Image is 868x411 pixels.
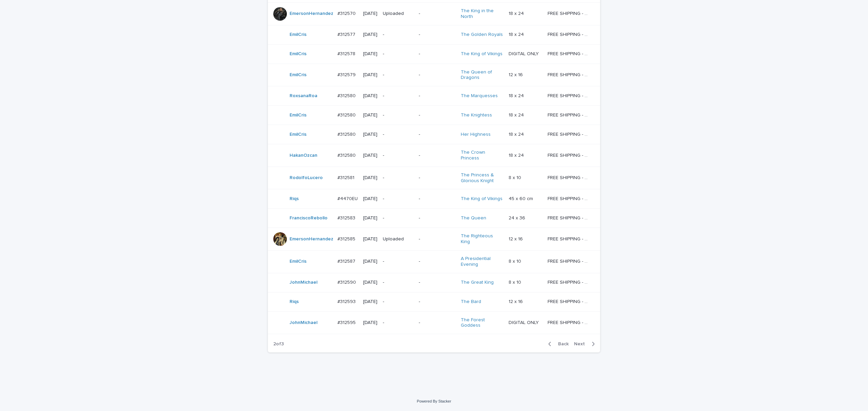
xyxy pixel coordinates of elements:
[509,298,524,305] p: 12 x 16
[548,319,591,326] p: FREE SHIPPING - preview in 1-2 business days, after your approval delivery will take 5-10 b.d.
[461,317,503,329] a: The Forest Goddess
[509,130,525,137] p: 18 x 24
[337,151,357,158] p: #312580
[461,32,503,38] a: The Golden Royals
[548,9,591,17] p: FREE SHIPPING - preview in 1-2 business days, after your approval delivery will take 5-10 b.d.
[461,8,503,20] a: The King in the North
[419,51,455,57] p: -
[268,25,600,44] tr: EmilCris #312577#312577 [DATE]--The Golden Royals 18 x 2418 x 24 FREE SHIPPING - preview in 1-2 b...
[419,11,455,17] p: -
[383,175,413,181] p: -
[290,11,333,17] a: EmersonHernandez
[461,93,498,99] a: The Marquesses
[363,51,377,57] p: [DATE]
[363,196,377,202] p: [DATE]
[290,51,307,57] a: EmilCris
[363,280,377,285] p: [DATE]
[509,257,522,264] p: 8 x 10
[363,236,377,242] p: [DATE]
[419,320,455,326] p: -
[290,175,323,181] a: RodolfoLucero
[548,257,591,264] p: FREE SHIPPING - preview in 1-2 business days, after your approval delivery will take 5-10 b.d.
[337,71,357,78] p: #312579
[383,11,413,17] p: Uploaded
[268,292,600,311] tr: Riqs #312593#312593 [DATE]--The Bard 12 x 1612 x 16 FREE SHIPPING - preview in 1-2 business days,...
[509,9,525,17] p: 18 x 24
[509,278,522,285] p: 8 x 10
[383,72,413,78] p: -
[419,112,455,118] p: -
[337,30,357,38] p: #312577
[337,278,357,285] p: #312590
[383,153,413,158] p: -
[268,189,600,209] tr: Riqs #4470EU#4470EU [DATE]--The King of Vikings 45 x 60 cm45 x 60 cm FREE SHIPPING - preview in 1...
[548,151,591,158] p: FREE SHIPPING - preview in 1-2 business days, after your approval delivery will take 5-10 b.d.
[290,196,299,202] a: Riqs
[290,259,307,264] a: EmilCris
[363,112,377,118] p: [DATE]
[548,195,591,202] p: FREE SHIPPING - preview in 1-2 business days, after your approval delivery will take 6-10 busines...
[383,32,413,38] p: -
[268,228,600,251] tr: EmersonHernandez #312585#312585 [DATE]Uploaded-The Righteous King 12 x 1612 x 16 FREE SHIPPING - ...
[383,280,413,285] p: -
[548,130,591,137] p: FREE SHIPPING - preview in 1-2 business days, after your approval delivery will take 5-10 b.d.
[461,150,503,161] a: The Crown Princess
[509,30,525,38] p: 18 x 24
[509,50,540,57] p: DIGITAL ONLY
[337,195,359,202] p: #4470EU
[290,299,299,305] a: Riqs
[419,259,455,264] p: -
[290,280,317,285] a: JohnMichael
[268,44,600,64] tr: EmilCris #312578#312578 [DATE]--The King of Vikings DIGITAL ONLYDIGITAL ONLY FREE SHIPPING - prev...
[363,259,377,264] p: [DATE]
[548,298,591,305] p: FREE SHIPPING - preview in 1-2 business days, after your approval delivery will take 5-10 b.d.
[417,399,451,403] a: Powered By Stacker
[337,319,357,326] p: #312595
[461,196,502,202] a: The King of Vikings
[363,132,377,137] p: [DATE]
[509,71,524,78] p: 12 x 16
[363,215,377,221] p: [DATE]
[461,233,503,245] a: The Righteous King
[419,72,455,78] p: -
[509,92,525,99] p: 18 x 24
[461,256,503,267] a: A Presidential Evening
[419,175,455,181] p: -
[268,167,600,189] tr: RodolfoLucero #312581#312581 [DATE]--The Princess & Glorious Knight 8 x 108 x 10 FREE SHIPPING - ...
[461,172,503,184] a: The Princess & Glorious Knight
[268,336,289,352] p: 2 of 3
[337,214,357,221] p: #312583
[509,151,525,158] p: 18 x 24
[337,174,356,181] p: #312581
[290,320,317,326] a: JohnMichael
[419,280,455,285] p: -
[509,111,525,118] p: 18 x 24
[363,175,377,181] p: [DATE]
[548,50,591,57] p: FREE SHIPPING - preview in 1-2 business days, after your approval delivery will take 5-10 b.d.
[290,93,317,99] a: RoxsanaRoa
[419,196,455,202] p: -
[363,153,377,158] p: [DATE]
[383,112,413,118] p: -
[461,69,503,81] a: The Queen of Dragons
[419,153,455,158] p: -
[290,215,328,221] a: FranciscoRebollo
[363,93,377,99] p: [DATE]
[290,236,333,242] a: EmersonHernandez
[363,320,377,326] p: [DATE]
[554,342,569,346] span: Back
[337,235,357,242] p: #312585
[268,64,600,86] tr: EmilCris #312579#312579 [DATE]--The Queen of Dragons 12 x 1612 x 16 FREE SHIPPING - preview in 1-...
[548,30,591,38] p: FREE SHIPPING - preview in 1-2 business days, after your approval delivery will take 5-10 b.d.
[419,236,455,242] p: -
[461,215,486,221] a: The Queen
[268,2,600,25] tr: EmersonHernandez #312570#312570 [DATE]Uploaded-The King in the North 18 x 2418 x 24 FREE SHIPPING...
[419,93,455,99] p: -
[383,93,413,99] p: -
[548,174,591,181] p: FREE SHIPPING - preview in 1-2 business days, after your approval delivery will take 5-10 b.d.
[571,341,600,347] button: Next
[383,320,413,326] p: -
[363,72,377,78] p: [DATE]
[383,299,413,305] p: -
[419,132,455,137] p: -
